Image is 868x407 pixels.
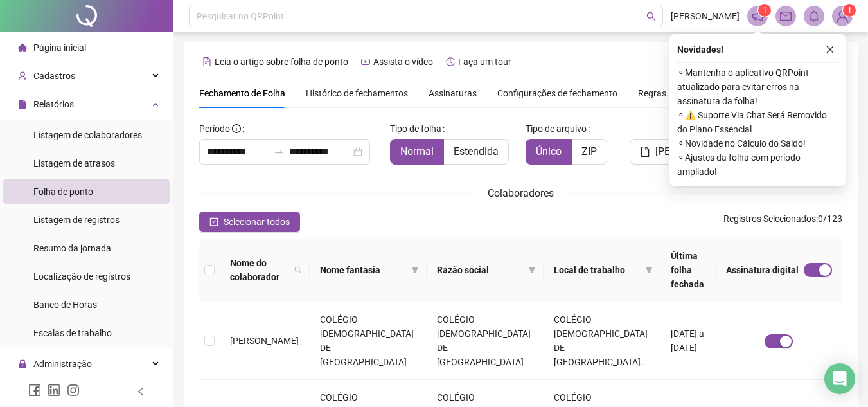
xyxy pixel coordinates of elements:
span: filter [645,266,653,274]
span: Listagem de colaboradores [33,130,142,140]
span: filter [642,260,655,280]
span: search [294,266,302,274]
span: 1 [847,6,852,15]
span: Administração [33,359,92,369]
span: notification [752,10,763,22]
span: ZIP [581,145,597,158]
button: [PERSON_NAME] [630,139,743,165]
span: to [274,147,284,157]
span: close [826,45,835,54]
span: user-add [18,71,27,80]
span: left [136,387,145,396]
span: ⚬ ⚠️ Suporte Via Chat Será Removido do Plano Essencial [677,108,838,136]
span: : 0 / 123 [723,212,842,232]
span: Nome fantasia [320,263,406,277]
span: Fechamento de Folha [199,88,285,98]
span: ⚬ Ajustes da folha com período ampliado! [677,150,838,179]
span: search [646,12,656,21]
span: [PERSON_NAME] [655,144,732,159]
td: COLÉGIO [DEMOGRAPHIC_DATA] DE [GEOGRAPHIC_DATA] [427,302,544,380]
span: Colaboradores [488,187,554,199]
span: file [18,100,27,109]
span: Assista o vídeo [373,57,433,67]
td: COLÉGIO [DEMOGRAPHIC_DATA] DE [GEOGRAPHIC_DATA]. [544,302,660,380]
span: Tipo de folha [390,122,441,136]
span: instagram [67,384,80,397]
td: [DATE] a [DATE] [660,302,715,380]
span: filter [411,266,419,274]
span: filter [528,266,536,274]
span: [PERSON_NAME] [671,9,740,23]
span: Estendida [454,145,499,158]
span: Assinaturas [429,89,477,98]
span: Listagem de registros [33,215,120,225]
span: facebook [28,384,41,397]
th: Última folha fechada [660,239,715,302]
span: Razão social [437,263,523,277]
span: Faça um tour [458,57,511,67]
span: [PERSON_NAME] [230,336,299,346]
span: search [292,253,305,287]
span: youtube [361,57,370,66]
img: 86620 [833,6,852,26]
span: file-text [202,57,211,66]
span: Nome do colaborador [230,256,289,284]
span: 1 [763,6,767,15]
span: Folha de ponto [33,186,93,197]
span: Resumo da jornada [33,243,111,253]
span: file [640,147,650,157]
span: Registros Selecionados [723,213,816,224]
span: Local de trabalho [554,263,640,277]
span: Novidades ! [677,42,723,57]
span: mail [780,10,792,22]
span: Normal [400,145,434,158]
span: home [18,43,27,52]
span: Banco de Horas [33,300,97,310]
span: Tipo de arquivo [526,122,587,136]
span: Histórico de fechamentos [306,88,408,98]
sup: Atualize o seu contato no menu Meus Dados [843,4,856,17]
sup: 1 [758,4,771,17]
span: info-circle [232,124,241,133]
span: filter [526,260,538,280]
span: Configurações de fechamento [497,89,617,98]
td: COLÉGIO [DEMOGRAPHIC_DATA] DE [GEOGRAPHIC_DATA] [310,302,427,380]
span: Assinatura digital [726,263,799,277]
button: Selecionar todos [199,212,300,232]
span: Escalas de trabalho [33,328,112,338]
span: Listagem de atrasos [33,158,115,168]
span: Leia o artigo sobre folha de ponto [215,57,348,67]
span: Único [536,145,562,158]
span: bell [808,10,820,22]
span: linkedin [48,384,60,397]
span: Regras alteradas [638,89,706,98]
span: Selecionar todos [224,215,290,229]
span: history [446,57,455,66]
span: ⚬ Mantenha o aplicativo QRPoint atualizado para evitar erros na assinatura da folha! [677,66,838,108]
span: lock [18,359,27,368]
span: Página inicial [33,42,86,53]
span: check-square [209,217,218,226]
span: Relatórios [33,99,74,109]
span: ⚬ Novidade no Cálculo do Saldo! [677,136,838,150]
span: Período [199,123,230,134]
span: Cadastros [33,71,75,81]
span: filter [409,260,421,280]
span: swap-right [274,147,284,157]
span: Localização de registros [33,271,130,282]
div: Open Intercom Messenger [824,363,855,394]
